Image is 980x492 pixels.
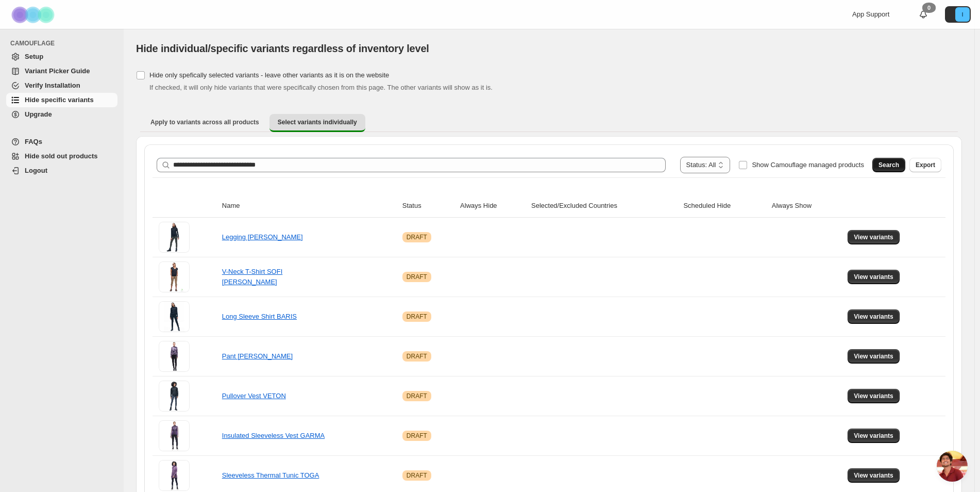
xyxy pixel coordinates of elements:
[25,53,43,60] span: Setup
[136,43,429,54] span: Hide individual/specific variants regardless of inventory level
[909,158,941,172] button: Export
[848,309,900,324] button: View variants
[769,194,844,218] th: Always Show
[150,118,259,126] span: Apply to variants across all products
[872,158,905,172] button: Search
[878,161,899,169] span: Search
[149,84,493,91] span: If checked, it will only hide variants that were specifically chosen from this page. The other va...
[955,7,970,22] span: Avatar with initials I
[848,349,900,364] button: View variants
[222,313,297,320] a: Long Sleeve Shirt BARIS
[937,451,968,482] div: Ouvrir le chat
[25,167,47,174] span: Logout
[25,81,80,89] span: Verify Installation
[752,161,864,169] span: Show Camouflage managed products
[219,194,399,218] th: Name
[922,3,936,13] div: 0
[848,468,900,483] button: View variants
[10,39,119,47] span: CAMOUFLAGE
[407,392,427,400] span: DRAFT
[848,429,900,443] button: View variants
[854,352,893,360] span: View variants
[407,313,427,321] span: DRAFT
[854,233,893,241] span: View variants
[269,114,365,132] button: Select variants individually
[407,471,427,480] span: DRAFT
[278,118,357,126] span: Select variants individually
[407,352,427,360] span: DRAFT
[25,152,98,160] span: Hide sold out products
[222,233,303,241] a: Legging [PERSON_NAME]
[6,93,117,107] a: Hide specific variants
[6,135,117,149] a: FAQs
[399,194,457,218] th: Status
[848,270,900,284] button: View variants
[848,230,900,244] button: View variants
[6,64,117,78] a: Variant Picker Guide
[918,9,928,20] a: 0
[680,194,768,218] th: Scheduled Hide
[407,233,427,241] span: DRAFT
[852,10,889,18] span: App Support
[6,107,117,122] a: Upgrade
[6,149,117,163] a: Hide sold out products
[848,389,900,403] button: View variants
[6,50,117,64] a: Setup
[6,163,117,178] a: Logout
[25,67,90,75] span: Variant Picker Guide
[222,392,286,400] a: Pullover Vest VETON
[854,432,893,440] span: View variants
[25,96,94,104] span: Hide specific variants
[407,273,427,281] span: DRAFT
[528,194,680,218] th: Selected/Excluded Countries
[854,273,893,281] span: View variants
[854,392,893,400] span: View variants
[945,6,971,23] button: Avatar with initials I
[407,432,427,440] span: DRAFT
[854,471,893,480] span: View variants
[457,194,528,218] th: Always Hide
[222,471,319,479] a: Sleeveless Thermal Tunic TOGA
[854,313,893,321] span: View variants
[222,432,325,439] a: Insulated Sleeveless Vest GARMA
[8,1,60,29] img: Camouflage
[222,352,293,360] a: Pant [PERSON_NAME]
[916,161,935,169] span: Export
[6,78,117,93] a: Verify Installation
[25,138,42,145] span: FAQs
[149,71,389,79] span: Hide only spefically selected variants - leave other variants as it is on the website
[222,268,283,286] a: V-Neck T-Shirt SOFI [PERSON_NAME]
[142,114,267,130] button: Apply to variants across all products
[961,11,963,18] text: I
[25,110,52,118] span: Upgrade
